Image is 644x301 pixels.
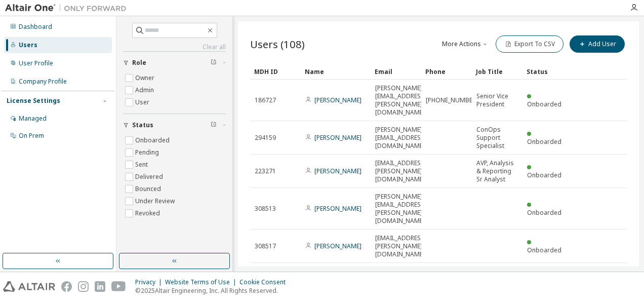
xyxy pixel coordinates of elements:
[527,208,561,217] span: Onboarded
[314,133,361,142] a: [PERSON_NAME]
[19,115,47,123] div: Managed
[135,134,172,146] label: Onboarded
[19,23,52,31] div: Dashboard
[375,84,426,117] span: [PERSON_NAME][EMAIL_ADDRESS][PERSON_NAME][DOMAIN_NAME]
[135,146,161,159] label: Pending
[255,242,276,250] span: 308517
[19,132,44,140] div: On Prem
[527,137,561,146] span: Onboarded
[95,281,105,292] img: linkedin.svg
[135,195,177,207] label: Under Review
[123,52,226,74] button: Role
[314,204,361,213] a: [PERSON_NAME]
[211,121,217,129] span: Clear filter
[132,59,146,67] span: Role
[476,92,518,108] span: Senior Vice President
[476,63,518,80] div: Job Title
[527,171,561,179] span: Onboarded
[135,72,156,84] label: Owner
[135,207,162,219] label: Revoked
[7,97,60,105] div: License Settings
[211,59,217,67] span: Clear filter
[255,134,276,142] span: 294159
[123,114,226,136] button: Status
[135,159,150,171] label: Sent
[255,96,276,104] span: 186727
[132,121,153,129] span: Status
[250,37,305,51] span: Users (108)
[135,278,165,286] div: Privacy
[255,167,276,175] span: 223271
[165,278,239,286] div: Website Terms of Use
[3,281,55,292] img: altair_logo.svg
[135,84,156,96] label: Admin
[135,183,163,195] label: Bounced
[314,242,361,250] a: [PERSON_NAME]
[441,35,490,53] button: More Actions
[570,35,625,53] button: Add User
[135,171,165,183] label: Delivered
[239,278,292,286] div: Cookie Consent
[425,63,468,80] div: Phone
[123,43,226,51] a: Clear all
[527,100,561,108] span: Onboarded
[5,3,132,13] img: Altair One
[61,281,72,292] img: facebook.svg
[19,78,67,86] div: Company Profile
[375,63,417,80] div: Email
[254,63,297,80] div: MDH ID
[476,159,518,183] span: AVP, Analysis & Reporting Sr Analyst
[375,234,426,258] span: [EMAIL_ADDRESS][PERSON_NAME][DOMAIN_NAME]
[111,281,126,292] img: youtube.svg
[19,59,53,67] div: User Profile
[135,96,151,108] label: User
[375,159,426,183] span: [EMAIL_ADDRESS][PERSON_NAME][DOMAIN_NAME]
[527,63,569,80] div: Status
[314,167,361,175] a: [PERSON_NAME]
[135,286,292,295] p: © 2025 Altair Engineering, Inc. All Rights Reserved.
[19,41,37,49] div: Users
[527,246,561,254] span: Onboarded
[314,96,361,104] a: [PERSON_NAME]
[375,193,426,225] span: [PERSON_NAME][EMAIL_ADDRESS][PERSON_NAME][DOMAIN_NAME]
[476,126,518,150] span: ConOps Support Specialist
[305,63,367,80] div: Name
[426,96,478,104] span: [PHONE_NUMBER]
[375,126,426,150] span: [PERSON_NAME][EMAIL_ADDRESS][DOMAIN_NAME]
[496,35,563,53] button: Export To CSV
[78,281,89,292] img: instagram.svg
[255,205,276,213] span: 308513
